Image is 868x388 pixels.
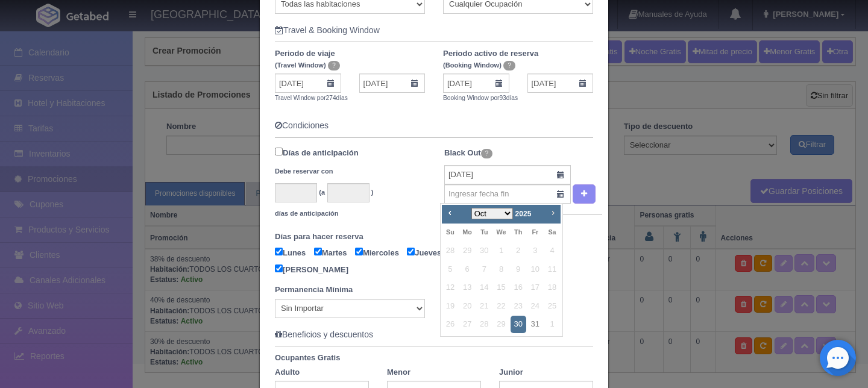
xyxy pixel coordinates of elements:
input: Fecha final [527,74,594,93]
span: 17 [527,279,543,296]
span: 26 [442,316,458,333]
label: Martes [314,245,353,259]
input: Fecha inicial [275,74,341,93]
span: 13 [459,279,475,296]
a: Prev [443,206,456,219]
h5: Travel & Booking Window [275,26,593,35]
span: 9 [511,261,526,278]
span: 29 [493,316,509,333]
label: Periodo activo de reserva [434,48,602,70]
input: Jueves [407,248,415,255]
input: Miercoles [355,248,363,255]
span: 21 [476,298,492,315]
a: 31 [527,316,543,333]
small: (Travel Window) [275,61,326,69]
span: 19 [442,298,458,315]
label: Permanencia Mínima [275,284,353,296]
label: Días para hacer reserva [266,231,602,243]
span: 1 [493,242,509,260]
span: Prev [445,208,454,217]
label: [PERSON_NAME] [275,262,354,276]
span: 274 [326,95,336,101]
span: 28 [442,242,458,260]
label: Días de anticipación [275,144,359,180]
a: 30 [511,316,526,333]
input: [PERSON_NAME] [275,264,283,272]
small: Debe reservar con [275,167,333,175]
label: Lunes [275,245,312,259]
label: Adulto [275,367,300,378]
small: (Booking Window) [443,61,502,69]
input: Fecha inicial [443,74,509,93]
span: ? [328,61,340,70]
a: Next [547,206,560,219]
label: Ocupantes Gratis [266,352,602,364]
input: Lunes [275,248,283,255]
span: 28 [476,316,492,333]
label: Miercoles [355,245,405,259]
label: Periodo de viaje [266,48,434,70]
label: Junior [499,367,523,378]
span: Next [548,208,558,217]
small: Travel Window por días [275,95,348,101]
span: 15 [493,279,509,296]
span: 7 [476,261,492,278]
span: 93 [499,95,506,101]
input: Ingresar fecha fin [444,184,571,204]
h5: Beneficios y descuentos [275,330,593,339]
input: Ingresar fecha inicial [444,165,571,184]
label: Menor [387,367,410,378]
span: Wednesday [496,228,506,236]
span: ? [503,61,515,70]
span: 10 [527,261,543,278]
span: Thursday [514,228,522,236]
span: 20 [459,298,475,315]
span: 11 [544,261,560,278]
span: 18 [544,279,560,296]
span: 23 [511,298,526,315]
span: Monday [462,228,472,236]
span: 27 [459,316,475,333]
span: 4 [544,242,560,260]
span: 25 [544,298,560,315]
span: 24 [527,298,543,315]
input: Fecha final [359,74,426,93]
span: 8 [493,261,509,278]
small: ) [371,189,374,196]
small: (a [319,189,325,196]
span: Friday [532,228,538,236]
span: 2025 [515,210,532,218]
h5: Condiciones [275,121,593,130]
span: 22 [493,298,509,315]
small: días de anticipación [275,210,339,217]
span: 5 [442,261,458,278]
span: 30 [476,242,492,260]
span: Tuesday [480,228,488,236]
small: Booking Window por días [443,95,518,101]
span: Sunday [446,228,454,236]
span: ? [481,149,493,158]
input: Martes [314,248,322,255]
input: Días de anticipación Debe reservar con [275,148,283,155]
span: 29 [459,242,475,260]
span: 6 [459,261,475,278]
span: 2 [511,242,526,260]
span: 1 [544,316,560,333]
span: 14 [476,279,492,296]
span: Saturday [548,228,556,236]
label: Black Out [444,144,492,162]
span: 3 [527,242,543,260]
span: 16 [511,279,526,296]
label: Jueves [407,245,447,259]
span: 12 [442,279,458,296]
